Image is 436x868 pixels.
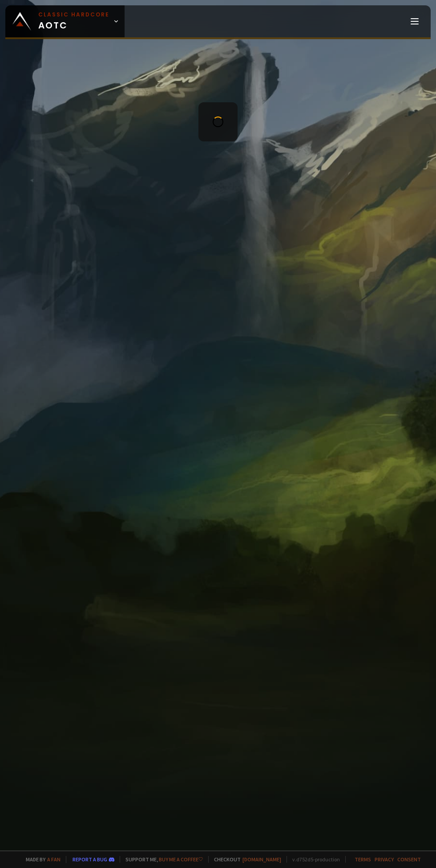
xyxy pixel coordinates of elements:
[47,856,61,863] a: a fan
[355,856,371,863] a: Terms
[287,856,340,863] span: v. d752d5 - production
[208,856,281,863] span: Checkout
[73,856,107,863] a: Report a bug
[397,856,421,863] a: Consent
[20,856,61,863] span: Made by
[38,11,109,32] span: AOTC
[5,5,125,37] a: Classic HardcoreAOTC
[38,11,109,19] small: Classic Hardcore
[120,856,203,863] span: Support me,
[159,856,203,863] a: Buy me a coffee
[242,856,281,863] a: [DOMAIN_NAME]
[375,856,394,863] a: Privacy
